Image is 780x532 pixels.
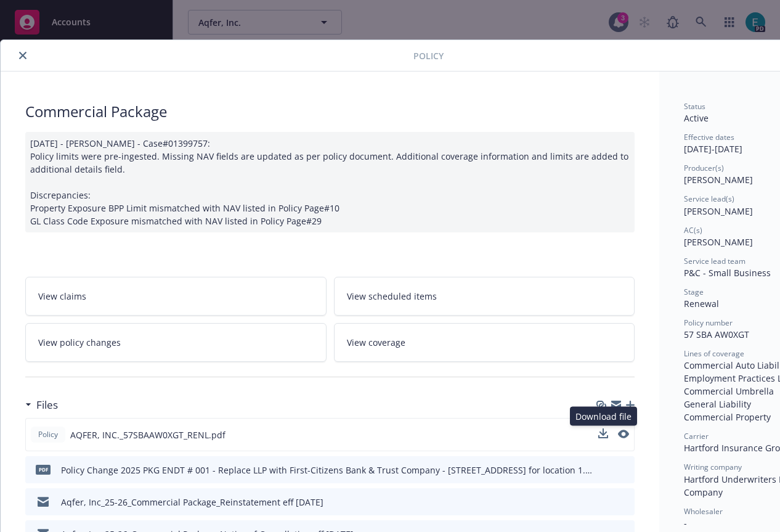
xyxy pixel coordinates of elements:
[684,132,734,142] span: Effective dates
[684,256,745,266] span: Service lead team
[347,290,437,303] span: View scheduled items
[684,174,753,186] span: [PERSON_NAME]
[684,236,753,248] span: [PERSON_NAME]
[599,464,609,477] button: download file
[25,277,327,316] a: View claims
[570,407,637,426] div: Download file
[684,348,744,359] span: Lines of coverage
[598,428,608,438] button: download file
[334,323,635,362] a: View coverage
[684,317,733,328] span: Policy number
[25,132,635,232] div: [DATE] - [PERSON_NAME] - Case#01399757: Policy limits were pre-ingested. Missing NAV fields are u...
[684,205,753,217] span: [PERSON_NAME]
[598,428,608,441] button: download file
[38,290,86,303] span: View claims
[684,329,749,340] span: 57 SBA AW0XGT
[36,397,58,413] h3: Files
[684,101,705,112] span: Status
[684,163,724,173] span: Producer(s)
[38,336,121,349] span: View policy changes
[684,225,702,235] span: AC(s)
[25,323,327,362] a: View policy changes
[684,431,709,441] span: Carrier
[684,287,704,297] span: Stage
[619,496,630,509] button: preview file
[618,430,629,438] button: preview file
[684,462,742,472] span: Writing company
[334,277,635,316] a: View scheduled items
[36,429,60,440] span: Policy
[684,267,771,279] span: P&C - Small Business
[15,48,30,63] button: close
[61,464,594,477] div: Policy Change 2025 PKG ENDT # 001 - Replace LLP with First-Citizens Bank & Trust Company - [STREE...
[684,194,734,204] span: Service lead(s)
[25,397,58,413] div: Files
[619,464,630,477] button: preview file
[61,496,323,509] div: Aqfer, Inc_25-26_Commercial Package_Reinstatement eff [DATE]
[684,506,723,517] span: Wholesaler
[70,428,225,441] span: AQFER, INC._57SBAAW0XGT_RENL.pdf
[413,49,444,62] span: Policy
[25,101,635,122] div: Commercial Package
[618,428,629,441] button: preview file
[684,112,709,124] span: Active
[36,465,51,474] span: pdf
[684,298,719,309] span: Renewal
[599,496,609,509] button: download file
[347,336,405,349] span: View coverage
[684,517,687,529] span: -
